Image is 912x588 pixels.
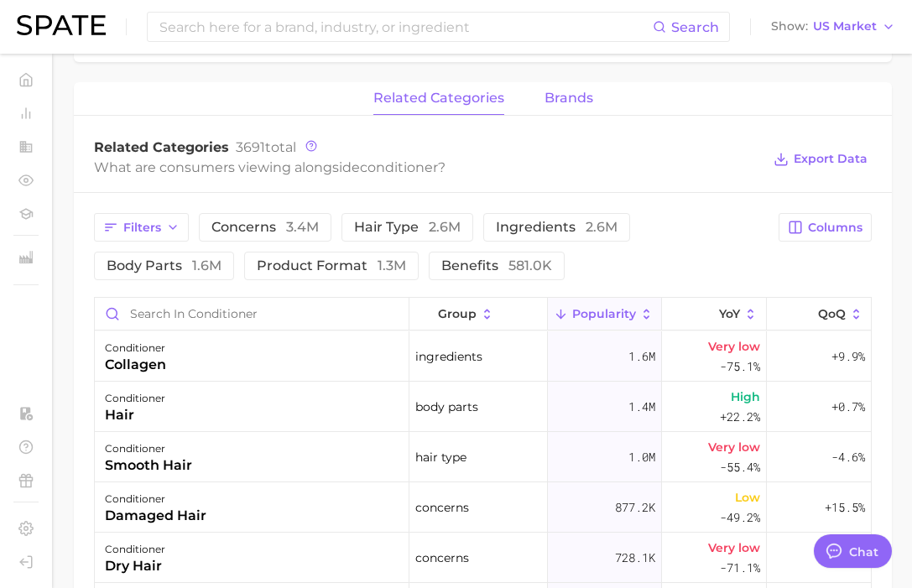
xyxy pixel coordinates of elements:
span: ingredients [496,221,618,234]
span: product format [257,259,406,273]
span: concerns [211,221,319,234]
button: conditionercollageningredients1.6mVery low-75.1%+9.9% [95,331,871,382]
button: Filters [94,213,189,242]
div: conditioner [105,388,165,408]
span: QoQ [818,307,846,320]
span: 581.0k [508,258,552,273]
span: Low [735,487,760,507]
span: 1.6m [628,346,655,367]
div: smooth hair [105,455,192,476]
span: 877.2k [615,497,655,518]
button: conditionerdry hairconcerns728.1kVery low-71.1%-2.8% [95,533,871,583]
span: group [438,307,477,320]
a: Log out. Currently logged in with e-mail emilykwon@gmail.com. [13,549,39,575]
span: concerns [415,548,469,568]
button: Columns [779,213,872,242]
button: group [409,298,548,330]
div: dry hair [105,556,165,576]
span: body parts [107,259,221,273]
span: concerns [415,497,469,518]
span: hair type [415,447,466,467]
button: Export Data [769,148,872,171]
span: 1.6m [192,258,221,273]
input: Search here for a brand, industry, or ingredient [158,13,653,41]
span: 1.3m [378,258,406,273]
span: 1.4m [628,397,655,417]
span: Very low [708,437,760,457]
span: Very low [708,538,760,558]
span: Search [671,19,719,35]
div: damaged hair [105,506,206,526]
span: +9.9% [831,346,865,367]
button: conditionersmooth hairhair type1.0mVery low-55.4%-4.6% [95,432,871,482]
img: SPATE [17,15,106,35]
div: What are consumers viewing alongside ? [94,156,761,179]
span: Show [771,22,808,31]
span: +15.5% [825,497,865,518]
button: QoQ [767,298,871,330]
span: Export Data [794,152,868,166]
div: conditioner [105,489,206,509]
span: -55.4% [720,457,760,477]
button: ShowUS Market [767,16,899,38]
span: Popularity [572,307,636,320]
div: conditioner [105,338,166,358]
span: Very low [708,336,760,356]
span: body parts [415,397,478,417]
span: YoY [719,307,740,320]
span: Related Categories [94,139,229,155]
span: US Market [813,22,877,31]
span: -75.1% [720,356,760,377]
span: 728.1k [615,548,655,568]
span: conditioner [360,159,438,175]
span: brands [545,91,593,106]
button: Popularity [548,298,662,330]
span: Filters [123,221,161,235]
span: -49.2% [720,507,760,528]
div: conditioner [105,439,192,459]
span: -4.6% [831,447,865,467]
span: +22.2% [720,407,760,427]
span: 1.0m [628,447,655,467]
span: +0.7% [831,397,865,417]
span: total [236,139,296,155]
span: 3691 [236,139,265,155]
span: Columns [808,221,862,235]
div: hair [105,405,165,425]
button: conditionerhairbody parts1.4mHigh+22.2%+0.7% [95,382,871,432]
span: 2.6m [586,219,618,235]
span: ingredients [415,346,482,367]
span: -71.1% [720,558,760,578]
button: conditionerdamaged hairconcerns877.2kLow-49.2%+15.5% [95,482,871,533]
div: conditioner [105,539,165,559]
span: High [731,387,760,407]
div: collagen [105,355,166,375]
span: hair type [354,221,461,234]
span: 2.6m [429,219,461,235]
input: Search in conditioner [95,298,409,330]
span: benefits [441,259,552,273]
span: 3.4m [286,219,319,235]
button: YoY [662,298,766,330]
span: related categories [373,91,504,106]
